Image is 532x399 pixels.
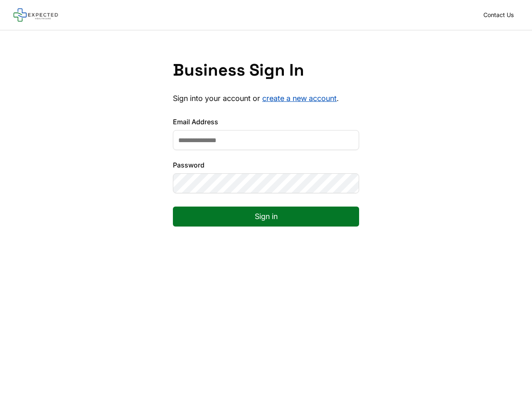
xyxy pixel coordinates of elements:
label: Email Address [173,117,359,127]
button: Sign in [173,207,359,227]
h1: Business Sign In [173,60,359,80]
label: Password [173,160,359,170]
p: Sign into your account or . [173,94,359,103]
a: Contact Us [478,9,519,21]
a: create a new account [262,94,337,103]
